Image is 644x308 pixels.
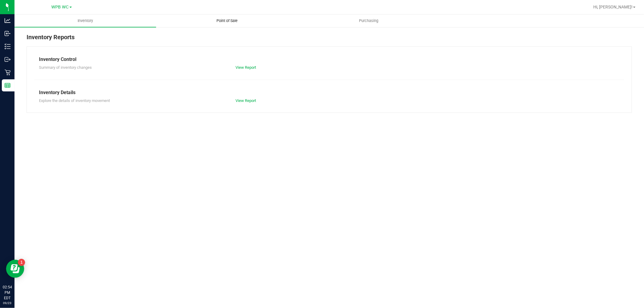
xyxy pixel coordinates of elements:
[52,5,69,10] span: WPB WC
[235,65,256,70] a: View Report
[69,18,101,24] span: Inventory
[18,259,25,266] iframe: Resource center unread badge
[5,30,11,37] inline-svg: Inbound
[5,17,11,24] inline-svg: Analytics
[351,18,386,24] span: Purchasing
[5,69,11,75] inline-svg: Retail
[27,33,632,46] div: Inventory Reports
[6,260,24,278] iframe: Resource center
[5,56,11,62] inline-svg: Outbound
[39,89,620,96] div: Inventory Details
[156,14,298,27] a: Point of Sale
[208,18,246,24] span: Point of Sale
[39,56,620,63] div: Inventory Control
[5,82,11,88] inline-svg: Reports
[14,14,156,27] a: Inventory
[593,5,633,9] span: Hi, [PERSON_NAME]!
[3,284,12,301] p: 02:54 PM EDT
[298,14,439,27] a: Purchasing
[3,301,12,305] p: 09/23
[235,98,256,103] a: View Report
[39,65,92,70] span: Summary of inventory changes
[5,43,11,49] inline-svg: Inventory
[39,98,110,103] span: Explore the details of inventory movement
